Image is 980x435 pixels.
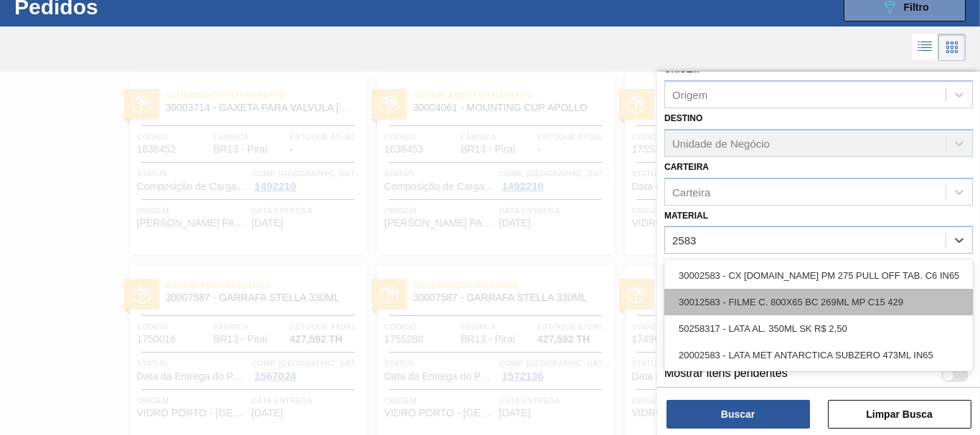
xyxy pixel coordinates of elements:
[664,367,788,384] label: Mostrar itens pendentes
[938,34,966,61] div: Visão em Cards
[672,88,707,100] div: Origem
[672,186,710,198] div: Carteira
[904,1,929,13] span: Filtro
[664,342,973,368] div: 20002583 - LATA MET ANTARCTICA SUBZERO 473ML IN65
[664,315,973,342] div: 50258317 - LATA AL. 350ML SK R$ 2,50
[664,262,973,289] div: 30002583 - CX [DOMAIN_NAME] PM 275 PULL OFF TAB. C6 IN65
[912,34,938,61] div: Visão em Lista
[664,162,709,172] label: Carteira
[664,289,973,315] div: 30012583 - FILME C. 800X65 BC 269ML MP C15 429
[664,113,702,123] label: Destino
[664,211,708,221] label: Material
